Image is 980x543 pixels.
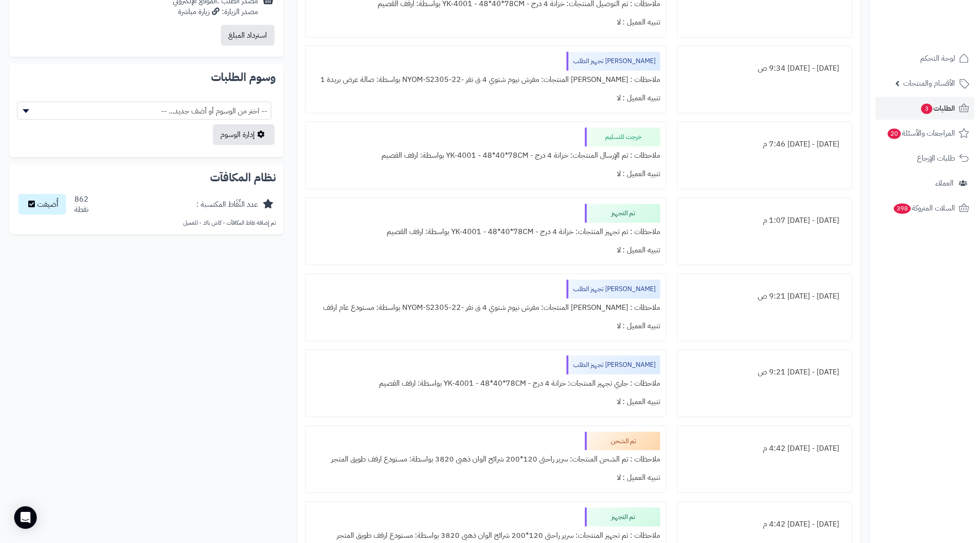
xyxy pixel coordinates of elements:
[311,89,660,107] div: تنبيه العميل : لا
[567,356,660,374] div: [PERSON_NAME] تجهيز الطلب
[893,202,955,215] span: السلات المتروكة
[875,122,974,145] a: المراجعات والأسئلة20
[567,280,660,299] div: [PERSON_NAME] تجهيز الطلب
[221,25,275,46] button: استرداد المبلغ
[17,102,271,120] span: -- اختر من الوسوم أو أضف جديد... --
[311,241,660,259] div: تنبيه العميل : لا
[875,97,974,120] a: الطلبات3
[74,204,89,215] div: نقطة
[311,13,660,32] div: تنبيه العميل : لا
[585,204,660,223] div: تم التجهيز
[903,77,955,90] span: الأقسام والمنتجات
[917,152,955,165] span: طلبات الإرجاع
[18,194,66,215] button: أُضيفت
[17,72,276,83] h2: وسوم الطلبات
[683,515,846,534] div: [DATE] - [DATE] 4:42 م
[683,287,846,306] div: [DATE] - [DATE] 9:21 ص
[567,52,660,71] div: [PERSON_NAME] تجهيز الطلب
[585,432,660,451] div: تم الشحن
[196,199,258,210] div: عدد النِّقَاط المكتسبة :
[935,177,954,190] span: العملاء
[311,165,660,183] div: تنبيه العميل : لا
[921,104,932,114] span: 3
[887,127,955,140] span: المراجعات والأسئلة
[311,299,660,317] div: ملاحظات : [PERSON_NAME] المنتجات: مفرش نيوم شتوي 4 ق نفر -NYOM-S2305-22 بواسطة: مستودع عام ارفف
[311,374,660,393] div: ملاحظات : جاري تجهيز المنتجات: خزانة 4 درج - YK-4001 - 48*40*78CM بواسطة: ارفف القصيم
[683,59,846,78] div: [DATE] - [DATE] 9:34 ص
[17,219,276,227] p: تم إضافة نقاط المكافآت - كاش باك - للعميل
[213,124,275,145] a: إدارة الوسوم
[683,363,846,381] div: [DATE] - [DATE] 9:21 ص
[17,172,276,183] h2: نظام المكافآت
[585,508,660,527] div: تم التجهيز
[875,147,974,170] a: طلبات الإرجاع
[683,439,846,458] div: [DATE] - [DATE] 4:42 م
[311,71,660,89] div: ملاحظات : [PERSON_NAME] المنتجات: مفرش نيوم شتوي 4 ق نفر -NYOM-S2305-22 بواسطة: صالة عرض بريدة 1
[683,135,846,154] div: [DATE] - [DATE] 7:46 م
[311,223,660,241] div: ملاحظات : تم تجهيز المنتجات: خزانة 4 درج - YK-4001 - 48*40*78CM بواسطة: ارفف القصيم
[14,506,37,529] div: Open Intercom Messenger
[173,7,258,17] div: مصدر الزيارة: زيارة مباشرة
[311,450,660,469] div: ملاحظات : تم الشحن المنتجات: سرير راحتى 120*200 شرائح الوان ذهبى 3820 بواسطة: مستودع ارفف طويق ال...
[920,52,955,65] span: لوحة التحكم
[875,197,974,219] a: السلات المتروكة398
[875,47,974,70] a: لوحة التحكم
[17,102,271,120] span: -- اختر من الوسوم أو أضف جديد... --
[920,102,955,115] span: الطلبات
[585,128,660,146] div: خرجت للتسليم
[311,317,660,335] div: تنبيه العميل : لا
[875,172,974,195] a: العملاء
[311,146,660,165] div: ملاحظات : تم الإرسال المنتجات: خزانة 4 درج - YK-4001 - 48*40*78CM بواسطة: ارفف القصيم
[894,203,911,214] span: 398
[683,211,846,230] div: [DATE] - [DATE] 1:07 م
[74,194,89,216] div: 862
[888,129,901,139] span: 20
[311,393,660,411] div: تنبيه العميل : لا
[311,469,660,487] div: تنبيه العميل : لا
[916,25,971,45] img: logo-2.png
